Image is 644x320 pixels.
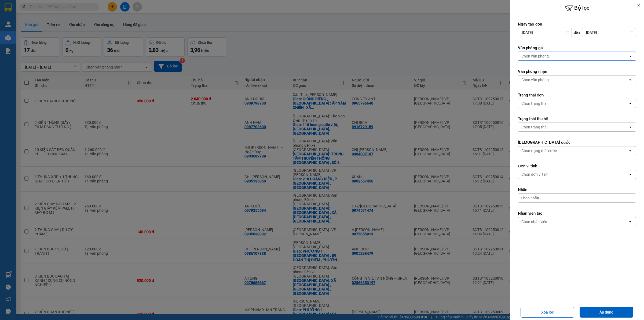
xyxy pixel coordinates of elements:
svg: open [628,78,632,82]
label: Văn phòng gửi [518,45,636,51]
label: Trạng thái đơn [518,92,636,98]
span: Chọn nhãn [521,195,539,201]
div: Chọn trạng thái [521,124,547,130]
label: [DEMOGRAPHIC_DATA] cước [518,140,636,145]
div: Chọn trạng thái cước [521,148,557,153]
label: Đơn vị tính [518,163,636,169]
div: Chọn văn phòng [521,77,549,82]
svg: open [628,101,632,106]
svg: open [628,220,632,224]
svg: open [628,125,632,129]
input: Select a date. [582,28,636,37]
svg: open [628,149,632,153]
input: Select a date. [518,28,572,37]
div: Chọn văn phòng [521,53,549,59]
span: đến [574,30,580,35]
label: Trạng thái thu hộ [518,116,636,121]
div: Chọn đơn vị tính [521,172,548,177]
label: Nhãn [518,187,636,192]
div: Chọn nhân viên [521,219,547,224]
button: Áp dụng [580,307,633,318]
svg: open [628,172,632,177]
div: Chọn trạng thái [521,101,547,106]
button: Xoá lọc [521,307,574,318]
label: Nhân viên tạo [518,211,636,216]
label: Ngày tạo đơn [518,21,636,27]
svg: open [628,54,632,58]
h6: Bộ lọc [510,4,644,12]
label: Văn phòng nhận [518,69,636,74]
